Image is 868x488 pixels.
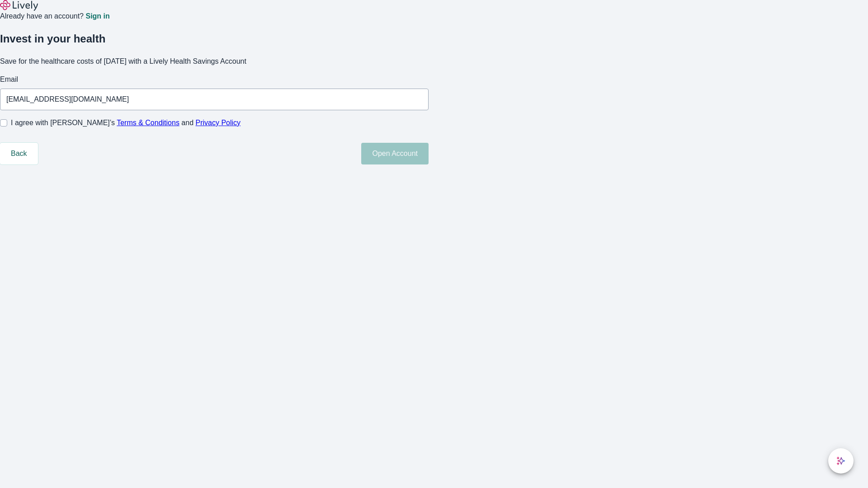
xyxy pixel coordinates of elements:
svg: Lively AI Assistant [836,456,845,465]
a: Privacy Policy [196,119,241,127]
span: I agree with [PERSON_NAME]’s and [11,117,241,128]
a: Sign in [85,13,109,20]
a: Terms & Conditions [117,119,179,127]
button: chat [828,448,854,474]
